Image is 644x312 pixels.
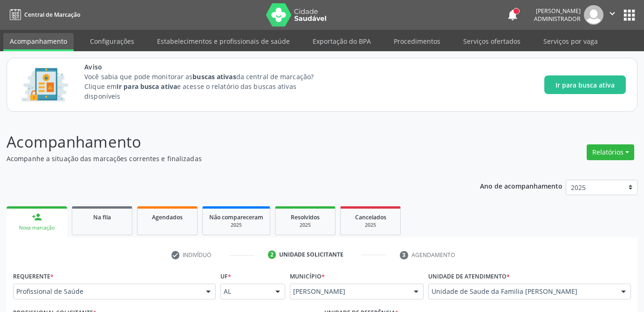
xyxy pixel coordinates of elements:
[84,62,331,72] span: Aviso
[291,213,320,221] span: Resolvidos
[152,213,183,221] span: Agendados
[279,251,343,259] div: Unidade solicitante
[7,154,448,163] p: Acompanhe a situação das marcações correntes e finalizadas
[584,5,603,25] img: img
[209,222,263,229] div: 2025
[7,130,448,154] p: Acompanhamento
[7,7,80,22] a: Central de Marcação
[607,8,617,19] i: 
[347,222,394,229] div: 2025
[224,287,266,296] span: AL
[18,64,71,106] img: Imagem de CalloutCard
[16,287,197,296] span: Profissional de Saúde
[3,33,74,51] a: Acompanhamento
[603,5,621,25] button: 
[428,269,510,284] label: Unidade de atendimento
[220,269,231,284] label: UF
[587,144,634,160] button: Relatórios
[534,15,581,23] span: Administrador
[355,213,386,221] span: Cancelados
[116,82,177,91] strong: Ir para busca ativa
[480,180,562,191] p: Ano de acompanhamento
[151,33,296,49] a: Estabelecimentos e profissionais de saúde
[537,33,604,49] a: Serviços por vaga
[293,287,404,296] span: [PERSON_NAME]
[457,33,527,49] a: Serviços ofertados
[506,8,519,21] button: notifications
[93,213,111,221] span: Na fila
[24,11,80,19] span: Central de Marcação
[209,213,263,221] span: Não compareceram
[192,72,236,81] strong: buscas ativas
[13,224,61,231] div: Nova marcação
[555,80,615,90] span: Ir para busca ativa
[290,269,325,284] label: Município
[432,287,612,296] span: Unidade de Saude da Familia [PERSON_NAME]
[268,251,276,259] div: 2
[387,33,447,49] a: Procedimentos
[282,222,329,229] div: 2025
[32,212,42,222] div: person_add
[83,33,141,49] a: Configurações
[621,7,637,23] button: apps
[544,75,626,94] button: Ir para busca ativa
[306,33,377,49] a: Exportação do BPA
[84,72,331,101] p: Você sabia que pode monitorar as da central de marcação? Clique em e acesse o relatório das busca...
[534,7,581,15] div: [PERSON_NAME]
[13,269,54,284] label: Requerente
